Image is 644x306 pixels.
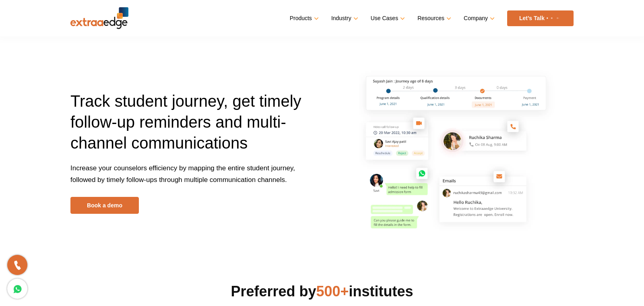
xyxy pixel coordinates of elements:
[507,10,574,26] a: Let’s Talk
[331,12,357,24] a: Industry
[359,67,569,237] img: crm use for counselors
[464,12,493,24] a: Company
[290,12,317,24] a: Products
[371,12,403,24] a: Use Cases
[70,282,574,301] h2: Preferred by institutes
[70,197,139,214] a: Book a demo
[417,12,450,24] a: Resources
[70,92,301,152] span: Track student journey, get timely follow-up reminders and multi-channel communications
[70,164,295,184] span: Increase your counselors efficiency by mapping the entire student journey, followed by timely fol...
[316,283,349,300] span: 500+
